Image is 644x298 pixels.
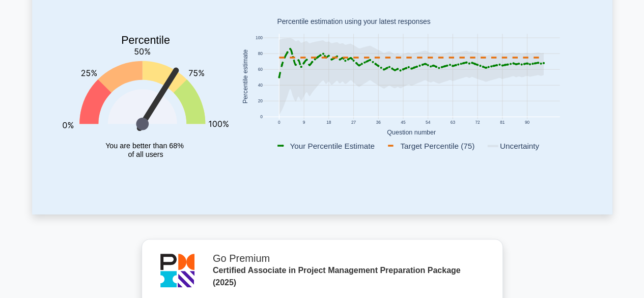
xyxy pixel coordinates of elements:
[302,120,305,125] text: 9
[277,18,430,26] text: Percentile estimation using your latest responses
[258,67,263,72] text: 60
[450,120,455,125] text: 63
[277,120,280,125] text: 0
[524,120,529,125] text: 90
[401,120,406,125] text: 45
[128,151,163,159] tspan: of all users
[260,115,263,120] text: 0
[258,99,263,104] text: 20
[351,120,356,125] text: 27
[258,83,263,88] text: 40
[241,49,248,103] text: Percentile estimate
[499,120,505,125] text: 81
[326,120,331,125] text: 18
[255,35,262,40] text: 100
[105,142,184,150] tspan: You are better than 68%
[475,120,480,125] text: 72
[121,34,170,46] text: Percentile
[376,120,381,125] text: 36
[258,51,263,56] text: 80
[425,120,430,125] text: 54
[387,129,436,136] text: Question number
